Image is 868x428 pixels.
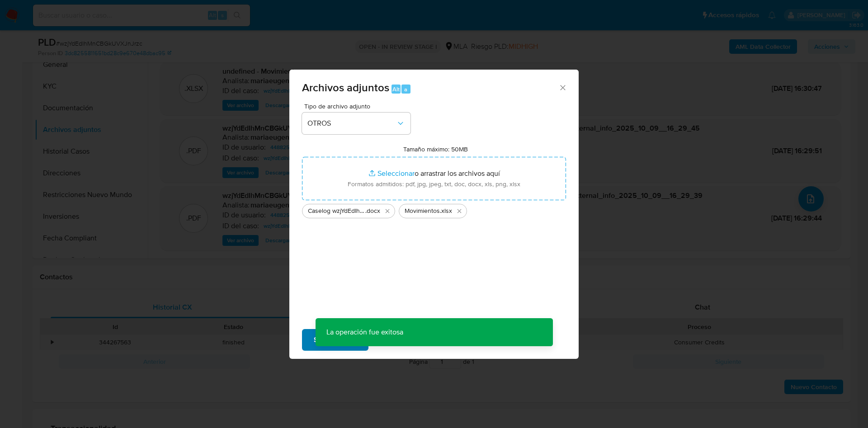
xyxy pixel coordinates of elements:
span: a [404,85,407,94]
button: Subir archivo [302,329,368,351]
ul: Archivos seleccionados [302,200,566,218]
span: Cancelar [384,330,413,350]
span: OTROS [307,119,396,128]
span: Movimientos [405,207,440,216]
span: Alt [392,85,400,94]
button: OTROS [302,113,410,134]
span: .docx [365,207,380,216]
span: .xlsx [440,207,452,216]
p: La operación fue exitosa [316,318,414,346]
button: Cerrar [558,83,566,91]
button: Eliminar Movimientos.xlsx [454,206,465,216]
span: Caselog wzjYdEdIhMnCBGkUVXJnJrzc_2025_09_17_15_09_44 (1) [308,207,365,216]
span: Tipo de archivo adjunto [304,103,413,109]
label: Tamaño máximo: 50MB [403,145,468,153]
button: Eliminar Caselog wzjYdEdIhMnCBGkUVXJnJrzc_2025_09_17_15_09_44 (1).docx [382,206,393,216]
span: Archivos adjuntos [302,80,389,95]
span: Subir archivo [314,330,357,350]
